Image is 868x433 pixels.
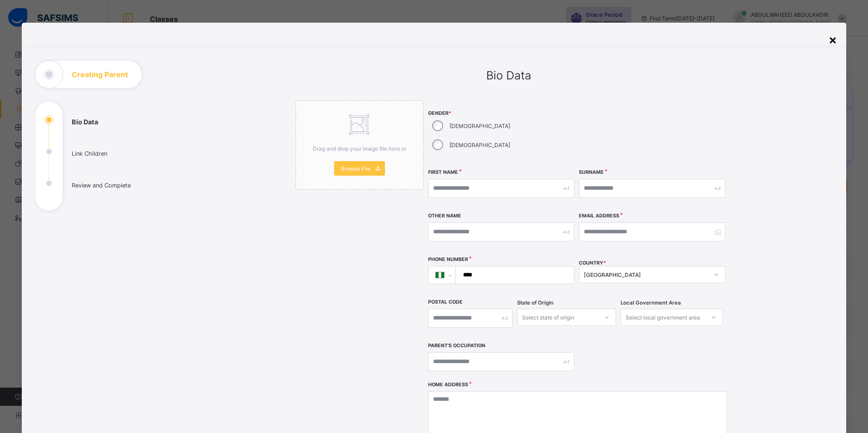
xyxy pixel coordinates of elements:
label: First Name [428,169,458,175]
label: Phone Number [428,256,468,262]
label: Postal Code [428,299,463,305]
span: Drag and drop your image file here or [313,145,406,152]
label: Email Address [579,213,619,219]
label: Surname [579,169,604,175]
label: [DEMOGRAPHIC_DATA] [449,123,510,129]
div: Select local government area [626,309,700,326]
label: Other Name [428,213,461,219]
div: Drag and drop your image file here orBrowse File [296,100,424,190]
label: Home Address [428,382,468,388]
div: Select state of origin [522,309,574,326]
h1: Creating Parent [72,71,128,78]
span: COUNTRY [579,260,606,266]
div: × [829,32,837,47]
label: Parent's Occupation [428,343,485,349]
div: [GEOGRAPHIC_DATA] [584,271,708,278]
span: Browse File [341,165,370,172]
span: State of Origin [517,300,553,306]
span: Local Government Area [621,300,681,306]
span: Bio Data [486,69,531,82]
label: [DEMOGRAPHIC_DATA] [449,142,510,148]
span: Gender [428,110,574,116]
